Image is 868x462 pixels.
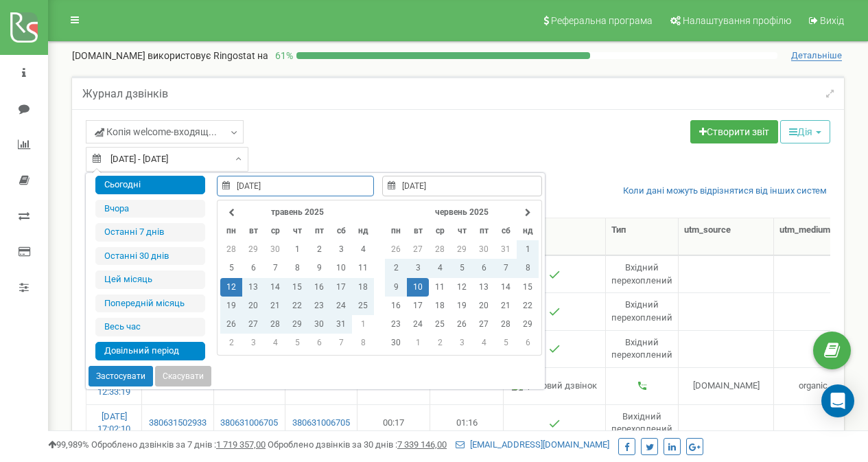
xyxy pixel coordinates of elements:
span: Оброблено дзвінків за 7 днів : [91,439,266,450]
th: utm_mеdium [774,218,853,255]
td: 23 [308,297,330,315]
th: нд [517,222,539,240]
td: 25 [352,297,374,315]
span: Налаштування профілю [683,15,791,26]
td: 7 [330,334,352,352]
td: 6 [473,259,495,277]
td: 8 [517,259,539,277]
td: 28 [429,240,451,259]
td: 22 [286,297,308,315]
span: Вихід [820,15,844,26]
td: 1 [352,315,374,334]
td: Вихідний перехоплений [606,404,679,441]
td: 8 [352,334,374,352]
button: Скасувати [155,366,211,386]
td: 19 [220,297,242,315]
td: 25 [429,315,451,334]
td: 6 [517,334,539,352]
button: Дія [780,120,830,143]
a: 380631502933 [148,417,207,430]
td: 4 [473,334,495,352]
td: 20 [473,297,495,315]
p: 61 % [268,49,296,62]
td: 3 [451,334,473,352]
li: Попередній місяць [95,294,205,313]
td: 3 [330,240,352,259]
td: 29 [242,240,264,259]
td: 18 [352,278,374,297]
span: Детальніше [791,50,842,61]
td: 5 [220,259,242,277]
td: 26 [220,315,242,334]
th: чт [451,222,473,240]
li: Останні 7 днів [95,223,205,242]
a: [DATE] 17:02:10 [97,411,130,435]
td: 11 [352,259,374,277]
th: пн [385,222,407,240]
td: 23 [385,315,407,334]
li: Весь час [95,318,205,336]
td: 13 [242,278,264,297]
td: Вхідний перехоплений [606,292,679,330]
td: 5 [286,334,308,352]
li: Вчора [95,200,205,218]
td: 4 [429,259,451,277]
img: Успішний [549,269,560,280]
p: [DOMAIN_NAME] [72,49,268,62]
td: 2 [429,334,451,352]
th: Статус [504,218,606,255]
td: 12 [220,278,242,297]
td: 10 [330,259,352,277]
td: 21 [495,297,517,315]
li: Цей місяць [95,270,205,289]
img: ringostat logo [10,12,38,43]
td: 15 [517,278,539,297]
td: 27 [407,240,429,259]
td: 24 [407,315,429,334]
th: пт [308,222,330,240]
td: 31 [330,315,352,334]
td: 26 [385,240,407,259]
td: 11 [429,278,451,297]
td: 1 [517,240,539,259]
img: Успішний [549,343,560,354]
td: 3 [407,259,429,277]
td: 27 [473,315,495,334]
th: нд [352,222,374,240]
a: Копія welcome-входящ... [86,120,244,143]
td: 7 [264,259,286,277]
th: сб [330,222,352,240]
th: Тип [606,218,679,255]
td: 30 [308,315,330,334]
td: 5 [495,334,517,352]
td: 30 [385,334,407,352]
td: 8 [286,259,308,277]
span: Копія welcome-входящ... [95,125,217,139]
td: 28 [495,315,517,334]
td: 2 [220,334,242,352]
th: ср [429,222,451,240]
td: 2 [385,259,407,277]
td: Вхідний перехоплений [606,330,679,367]
td: 9 [308,259,330,277]
th: utm_sourcе [679,218,774,255]
td: 28 [264,315,286,334]
button: Застосувати [89,366,153,386]
a: 380631006705 [220,417,279,430]
img: Цільовий дзвінок [512,380,597,393]
th: ср [264,222,286,240]
td: 29 [451,240,473,259]
td: 6 [308,334,330,352]
li: Довільний період [95,342,205,360]
td: 10 [407,278,429,297]
td: 27 [242,315,264,334]
td: 17 [330,278,352,297]
th: сб [495,222,517,240]
td: 9 [385,278,407,297]
td: organic [774,367,853,404]
u: 1 719 357,00 [216,439,266,450]
th: пт [473,222,495,240]
span: Реферальна програма [551,15,653,26]
a: 380631006705 [291,417,351,430]
span: використовує Ringostat на [148,50,268,61]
